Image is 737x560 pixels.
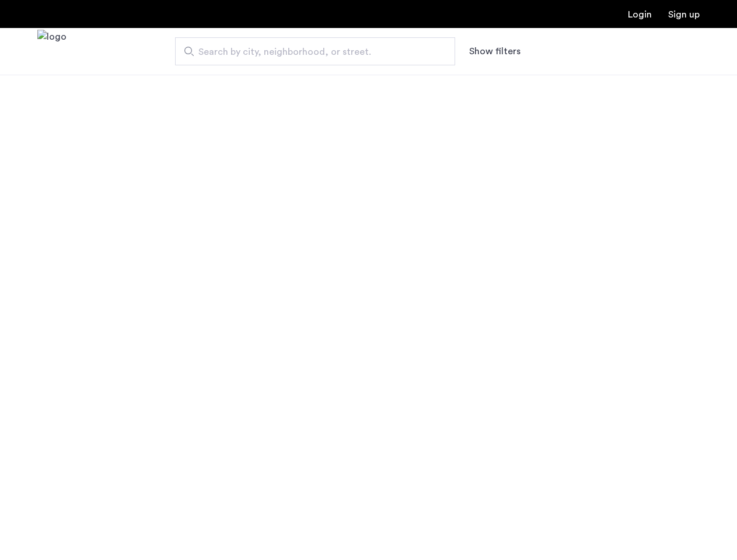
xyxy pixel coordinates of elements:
[198,45,422,59] span: Search by city, neighborhood, or street.
[668,10,700,19] a: Registration
[628,10,652,19] a: Login
[175,37,455,65] input: Apartment Search
[37,30,67,73] img: logo
[37,30,67,73] a: Cazamio Logo
[469,44,521,58] button: Show or hide filters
